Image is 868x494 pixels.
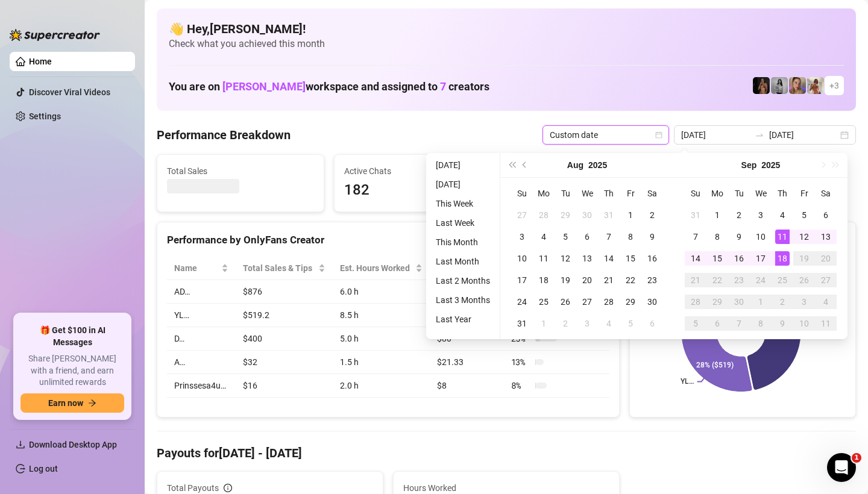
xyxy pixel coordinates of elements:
a: Log out [29,464,58,474]
td: 1.5 h [333,351,430,374]
td: A… [167,351,236,374]
li: This Week [431,196,495,211]
span: swap-right [755,130,764,140]
td: 2025-08-24 [511,291,533,313]
td: 2025-09-14 [685,248,706,269]
td: 2025-08-07 [598,226,620,248]
th: Su [685,183,706,204]
th: Th [772,183,793,204]
img: Cherry [789,77,806,94]
div: 16 [732,251,746,266]
th: We [576,183,598,204]
span: Total Sales [167,164,314,178]
td: 2025-09-10 [750,226,772,248]
td: $519.2 [236,304,333,327]
td: 2025-09-18 [772,248,793,269]
td: 2025-07-30 [576,204,598,226]
td: 2025-08-13 [576,248,598,269]
div: 2 [775,295,790,309]
img: D [753,77,770,94]
th: Fr [620,183,641,204]
li: [DATE] [431,177,495,192]
div: 6 [819,208,833,222]
span: Earn now [48,398,83,408]
h4: 👋 Hey, [PERSON_NAME] ! [169,20,844,37]
img: logo-BBDzfeDw.svg [10,29,100,41]
td: 2025-08-10 [511,248,533,269]
td: 2025-09-24 [750,269,772,291]
div: 30 [645,295,659,309]
div: 5 [797,208,811,222]
th: Tu [555,183,576,204]
div: 15 [710,251,725,266]
div: 6 [580,230,594,244]
div: 12 [558,251,573,266]
td: 2025-09-30 [728,291,750,313]
div: 9 [645,230,659,244]
td: 2025-08-19 [555,269,576,291]
div: 19 [558,273,573,287]
td: 2025-09-02 [728,204,750,226]
td: 6.0 h [333,280,430,304]
div: 7 [732,316,746,331]
span: to [755,130,764,140]
div: 8 [753,316,768,331]
div: 2 [645,208,659,222]
td: 2025-09-03 [576,313,598,334]
td: 2025-08-21 [598,269,620,291]
td: 2025-09-26 [793,269,815,291]
div: 21 [688,273,703,287]
div: 31 [688,208,703,222]
div: 22 [710,273,725,287]
div: 11 [819,316,833,331]
td: 2025-08-15 [620,248,641,269]
button: Choose a year [588,153,607,177]
div: 13 [580,251,594,266]
td: 2025-09-04 [598,313,620,334]
span: Share [PERSON_NAME] with a friend, and earn unlimited rewards [20,353,124,389]
td: 2025-08-08 [620,226,641,248]
span: info-circle [224,484,232,492]
span: 8 % [511,379,530,392]
div: 20 [819,251,833,266]
li: Last 2 Months [431,274,495,288]
li: Last 3 Months [431,293,495,307]
td: 2025-08-12 [555,248,576,269]
td: 2025-10-06 [706,313,728,334]
h4: Performance Breakdown [157,127,291,143]
div: 23 [732,273,746,287]
td: 2025-09-28 [685,291,706,313]
span: Check what you achieved this month [169,37,844,51]
div: 29 [623,295,638,309]
td: 2025-09-06 [641,313,663,334]
li: This Month [431,235,495,249]
div: 19 [797,251,811,266]
div: 18 [775,251,790,266]
div: 10 [753,230,768,244]
text: YL… [681,378,694,386]
div: 24 [515,295,529,309]
td: 2025-09-21 [685,269,706,291]
div: 28 [602,295,616,309]
td: 2025-10-11 [815,313,837,334]
th: Sa [815,183,837,204]
div: 10 [515,251,529,266]
th: Tu [728,183,750,204]
td: 2025-08-28 [598,291,620,313]
td: 2025-10-08 [750,313,772,334]
td: 2025-08-16 [641,248,663,269]
span: Total Sales & Tips [243,261,316,275]
td: 2025-08-31 [511,313,533,334]
td: $876 [236,280,333,304]
div: 17 [753,251,768,266]
td: D… [167,327,236,351]
div: 26 [558,295,573,309]
button: Last year (Control + left) [505,153,518,177]
span: Download Desktop App [29,440,117,449]
td: 2025-10-09 [772,313,793,334]
div: Performance by OnlyFans Creator [167,232,609,248]
th: Mo [706,183,728,204]
div: 31 [515,316,529,331]
td: 2025-08-11 [533,248,555,269]
td: 2025-09-20 [815,248,837,269]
